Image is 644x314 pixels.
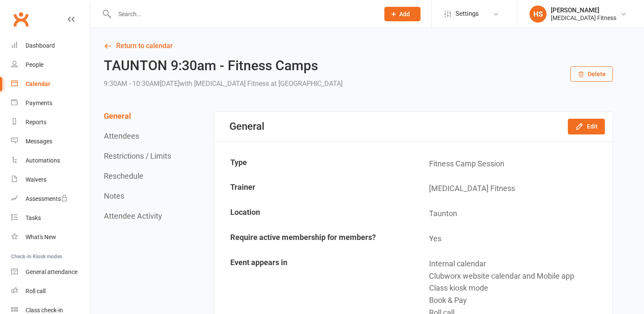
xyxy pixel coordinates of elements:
div: General [229,120,264,132]
span: Add [399,11,410,17]
input: Search... [112,8,373,20]
td: Taunton [414,202,612,226]
div: General attendance [26,268,77,275]
div: Waivers [26,176,46,183]
td: Fitness Camp Session [414,152,612,176]
a: Payments [11,94,90,113]
div: HS [530,6,547,23]
div: Dashboard [26,42,55,49]
td: Yes [414,227,612,251]
td: [MEDICAL_DATA] Fitness [414,177,612,201]
button: Edit [568,119,605,134]
div: Book & Pay [429,294,606,307]
button: Delete [570,66,613,82]
button: Notes [104,191,124,200]
span: Settings [455,4,479,23]
span: with [MEDICAL_DATA] Fitness [180,80,269,88]
div: Class check-in [26,307,63,314]
div: Automations [26,157,60,164]
div: What's New [26,234,56,240]
div: 9:30AM - 10:30AM[DATE] [104,78,343,90]
td: Location [215,202,413,226]
div: Roll call [26,288,46,294]
button: Restrictions / Limits [104,151,171,160]
a: Assessments [11,189,90,208]
button: Attendee Activity [104,211,162,220]
a: Dashboard [11,36,90,55]
a: Roll call [11,282,90,301]
td: Require active membership for members? [215,227,413,251]
div: Assessments [26,195,68,202]
a: Messages [11,132,90,151]
a: Reports [11,113,90,132]
td: Trainer [215,177,413,201]
a: Tasks [11,208,90,228]
div: [PERSON_NAME] [551,6,616,14]
div: Class kiosk mode [429,282,606,294]
a: General attendance kiosk mode [11,263,90,282]
a: Automations [11,151,90,170]
h2: TAUNTON 9:30am - Fitness Camps [104,58,343,73]
div: People [26,61,43,68]
button: Add [384,7,421,21]
button: Reschedule [104,171,143,180]
div: Payments [26,100,52,106]
a: Return to calendar [104,40,613,52]
div: Internal calendar [429,258,606,270]
a: What's New [11,228,90,247]
button: General [104,111,131,120]
div: [MEDICAL_DATA] Fitness [551,14,616,22]
button: Attendees [104,131,139,140]
a: Waivers [11,170,90,189]
span: at [GEOGRAPHIC_DATA] [271,80,343,88]
div: Clubworx website calendar and Mobile app [429,270,606,283]
div: Tasks [26,214,41,221]
div: Reports [26,119,46,126]
a: Calendar [11,74,90,94]
div: Calendar [26,80,50,87]
div: Messages [26,138,52,145]
a: People [11,55,90,74]
td: Type [215,152,413,176]
a: Clubworx [10,9,31,30]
